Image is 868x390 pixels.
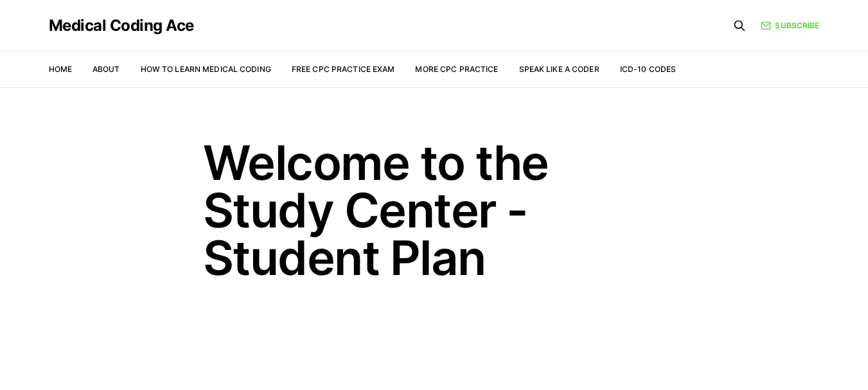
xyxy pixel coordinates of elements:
a: ICD-10 Codes [620,64,676,74]
a: Speak Like a Coder [519,64,599,74]
a: Medical Coding Ace [49,18,194,33]
a: How to Learn Medical Coding [141,64,271,74]
a: Home [49,64,72,74]
a: Free CPC Practice Exam [292,64,395,74]
a: Subscribe [761,20,819,31]
a: More CPC Practice [415,64,498,74]
h1: Welcome to the Study Center - Student Plan [203,139,666,281]
a: About [93,64,120,74]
